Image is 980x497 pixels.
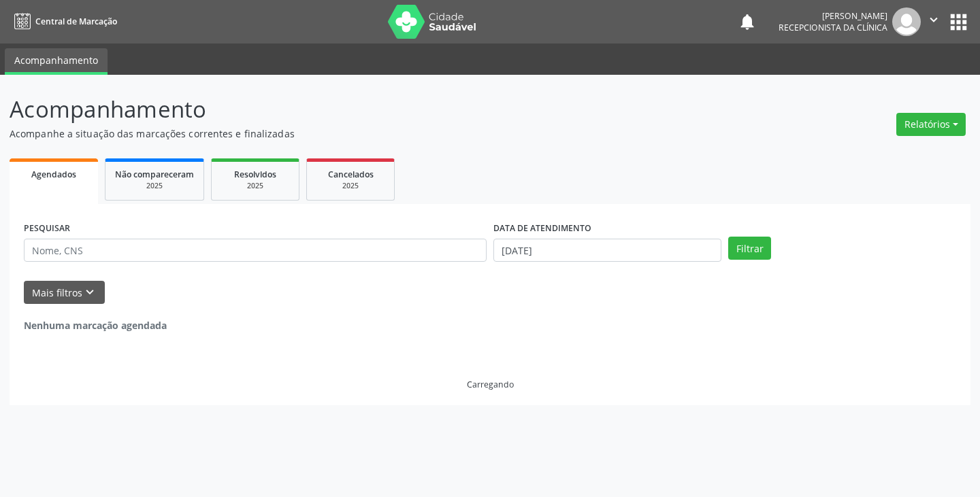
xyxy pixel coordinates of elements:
[234,169,276,180] span: Resolvidos
[779,10,887,22] div: [PERSON_NAME]
[10,10,117,33] a: Central de Marcação
[82,285,97,300] i: keyboard_arrow_down
[328,169,374,180] span: Cancelados
[31,169,76,180] span: Agendados
[221,181,289,191] div: 2025
[35,16,117,27] span: Central de Marcação
[728,237,771,260] button: Filtrar
[921,7,947,36] button: 
[115,181,194,191] div: 2025
[10,92,682,126] p: Acompanhamento
[896,113,966,136] button: Relatórios
[316,181,385,191] div: 2025
[24,218,70,239] label: PESQUISAR
[115,169,194,180] span: Não compareceram
[24,281,105,305] button: Mais filtroskeyboard_arrow_down
[467,379,514,390] div: Carregando
[5,48,108,75] a: Acompanhamento
[24,319,167,332] strong: Nenhuma marcação agendada
[493,239,721,262] input: Selecione um intervalo
[24,239,487,262] input: Nome, CNS
[947,10,970,34] button: apps
[10,126,682,141] p: Acompanhe a situação das marcações correntes e finalizadas
[926,12,941,27] i: 
[779,22,887,33] span: Recepcionista da clínica
[493,218,591,239] label: DATA DE ATENDIMENTO
[738,12,757,31] button: notifications
[892,7,921,36] img: img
